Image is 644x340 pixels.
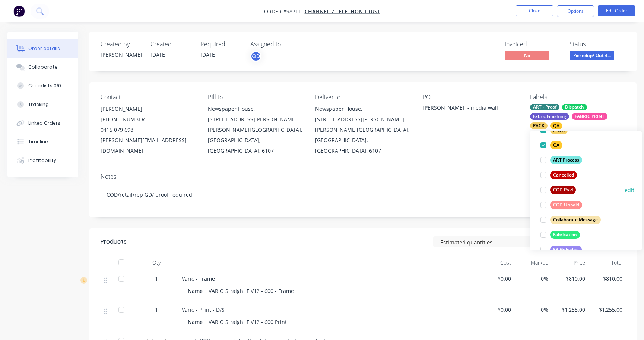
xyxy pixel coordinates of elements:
[7,39,78,58] button: Order details
[530,104,559,110] div: ART - Proof
[155,306,158,314] span: 1
[514,255,551,270] div: Markup
[315,104,410,125] div: Newspaper House, [STREET_ADDRESS][PERSON_NAME]
[598,5,635,16] button: Edit Order
[554,306,586,314] span: $1,255.00
[101,41,142,48] div: Created by
[182,306,225,313] span: Vario - Print - D/S
[550,201,582,209] div: COD Unpaid
[28,101,49,108] div: Tracking
[537,185,579,195] button: COD Paid
[550,122,562,129] div: QA
[480,306,511,314] span: $0.00
[28,138,48,145] div: Timeline
[150,41,191,48] div: Created
[537,200,585,210] button: COD Unpaid
[537,244,585,255] button: FB Finishing
[101,114,196,125] div: [PHONE_NUMBER]
[570,51,614,62] button: Pickedup/ Out 4...
[188,316,206,327] div: Name
[250,51,261,62] button: GD
[188,286,206,296] div: Name
[550,231,580,239] div: Fabrication
[134,255,179,270] div: Qty
[570,41,625,48] div: Status
[505,41,561,48] div: Invoiced
[28,82,61,89] div: Checklists 0/0
[423,94,518,101] div: PO
[101,104,196,156] div: [PERSON_NAME][PHONE_NUMBER]0415 079 698[PERSON_NAME][EMAIL_ADDRESS][DOMAIN_NAME]
[537,140,565,150] button: QA
[208,104,303,125] div: Newspaper House, [STREET_ADDRESS][PERSON_NAME]
[206,286,297,296] div: VARIO Straight F V12 - 600 - Frame
[530,94,625,101] div: Labels
[28,157,56,164] div: Profitability
[208,94,303,101] div: Bill to
[562,104,587,110] div: Dispatch
[7,77,78,95] button: Checklists 0/0
[550,186,576,194] div: COD Paid
[480,275,511,283] span: $0.00
[315,94,410,101] div: Deliver to
[477,255,514,270] div: Cost
[28,45,60,52] div: Order details
[101,237,127,246] div: Products
[537,125,571,135] button: PACK
[551,255,589,270] div: Price
[155,275,158,283] span: 1
[200,51,217,58] span: [DATE]
[550,216,601,224] div: Collaborate Message
[315,125,410,156] div: [PERSON_NAME][GEOGRAPHIC_DATA], [GEOGRAPHIC_DATA], [GEOGRAPHIC_DATA], 6107
[264,8,305,15] span: Order #98711 -
[7,151,78,170] button: Profitability
[101,173,625,180] div: Notes
[101,183,625,206] div: COD/retail/rep GD/ proof required
[305,8,380,15] a: Channel 7 Telethon Trust
[7,95,78,114] button: Tracking
[537,155,585,165] button: ART Process
[572,113,607,120] div: FABRIC PRINT
[315,104,410,156] div: Newspaper House, [STREET_ADDRESS][PERSON_NAME][PERSON_NAME][GEOGRAPHIC_DATA], [GEOGRAPHIC_DATA], ...
[250,41,325,48] div: Assigned to
[206,316,290,327] div: VARIO Straight F V12 - 600 Print
[7,58,78,77] button: Collaborate
[101,51,142,59] div: [PERSON_NAME]
[28,64,58,71] div: Collaborate
[208,104,303,156] div: Newspaper House, [STREET_ADDRESS][PERSON_NAME][PERSON_NAME][GEOGRAPHIC_DATA], [GEOGRAPHIC_DATA], ...
[200,41,241,48] div: Required
[101,104,196,114] div: [PERSON_NAME]
[550,171,577,179] div: Cancelled
[537,215,604,225] button: Collaborate Message
[537,230,583,240] button: Fabrication
[625,186,634,194] button: edit
[150,51,167,58] span: [DATE]
[591,275,622,283] span: $810.00
[101,94,196,101] div: Contact
[505,51,549,60] span: No
[101,135,196,156] div: [PERSON_NAME][EMAIL_ADDRESS][DOMAIN_NAME]
[13,6,25,17] img: Factory
[517,275,548,283] span: 0%
[537,170,580,180] button: Cancelled
[550,156,582,164] div: ART Process
[101,125,196,135] div: 0415 079 698
[7,132,78,151] button: Timeline
[557,5,594,17] button: Options
[530,113,569,120] div: Fabric Finishing
[570,51,614,60] span: Pickedup/ Out 4...
[7,114,78,132] button: Linked Orders
[28,120,60,127] div: Linked Orders
[588,255,625,270] div: Total
[554,275,586,283] span: $810.00
[550,246,582,254] div: FB Finishing
[517,306,548,314] span: 0%
[208,125,303,156] div: [PERSON_NAME][GEOGRAPHIC_DATA], [GEOGRAPHIC_DATA], [GEOGRAPHIC_DATA], 6107
[530,122,548,129] div: PACK
[550,141,562,149] div: QA
[591,306,622,314] span: $1,255.00
[182,275,215,282] span: Vario - Frame
[423,104,516,114] div: [PERSON_NAME] - media wall
[516,5,553,16] button: Close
